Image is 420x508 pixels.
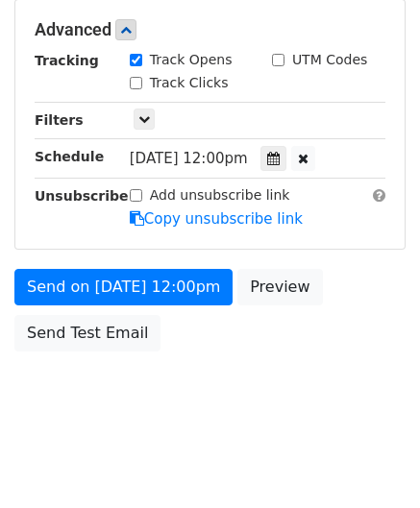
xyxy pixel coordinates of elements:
span: [DATE] 12:00pm [130,150,248,167]
label: Add unsubscribe link [150,185,290,206]
h5: Advanced [35,19,385,40]
a: Preview [237,269,322,305]
iframe: Chat Widget [324,416,420,508]
a: Copy unsubscribe link [130,210,303,228]
a: Send on [DATE] 12:00pm [14,269,233,305]
label: Track Clicks [150,73,229,93]
strong: Unsubscribe [35,188,129,204]
label: UTM Codes [292,50,367,70]
a: Send Test Email [14,315,161,351]
strong: Filters [35,112,84,128]
strong: Schedule [35,149,104,164]
label: Track Opens [150,50,233,70]
strong: Tracking [35,53,99,68]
